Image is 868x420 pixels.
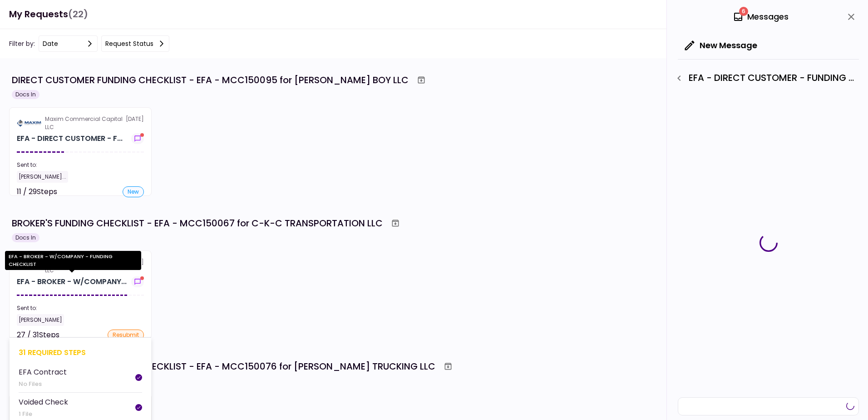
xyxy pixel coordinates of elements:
div: Sent to: [17,304,144,312]
button: Request status [101,35,169,52]
div: date [43,39,58,49]
div: No Files [19,380,67,389]
div: resubmit [108,330,144,340]
div: EFA - BROKER - W/COMPANY - FUNDING CHECKLIST [17,276,127,287]
div: EFA - DIRECT CUSTOMER - FUNDING CHECKLIST - CORRECTED ACH FORM - via DocuSign [671,70,859,86]
div: [DATE] [17,115,144,131]
button: show-messages [131,133,144,144]
div: [PERSON_NAME]... [17,171,68,183]
div: 1 File [19,410,68,419]
div: Docs In [12,90,39,99]
div: 31 required steps [19,347,142,358]
div: Messages [733,10,789,24]
button: close [843,9,859,25]
button: Archive workflow [387,215,404,231]
div: EFA Contract [19,366,67,378]
button: date [39,35,98,52]
button: New Message [678,34,764,57]
div: Sent to: [17,161,144,169]
span: 6 [739,7,748,16]
button: Archive workflow [413,72,429,88]
button: show-messages [131,276,144,287]
div: Docs In [12,233,39,242]
div: new [123,186,144,197]
img: Partner logo [17,119,41,127]
div: DIRECT CUSTOMER FUNDING CHECKLIST - EFA - MCC150095 for [PERSON_NAME] BOY LLC [12,73,409,87]
span: (22) [68,5,88,24]
div: [PERSON_NAME] [17,314,64,326]
div: Maxim Commercial Capital LLC [45,115,126,131]
div: EFA - DIRECT CUSTOMER - FUNDING CHECKLIST [17,133,123,144]
div: 11 / 29 Steps [17,186,57,197]
div: 27 / 31 Steps [17,330,59,340]
div: Voided Check [19,396,68,408]
button: Archive workflow [440,358,456,375]
div: EFA - BROKER - W/COMPANY - FUNDING CHECKLIST [5,251,141,270]
div: BROKER'S FUNDING CHECKLIST - EFA - MCC150067 for C-K-C TRANSPORTATION LLC [12,216,383,230]
button: send [846,401,855,410]
h1: My Requests [9,5,88,24]
div: Filter by: [9,35,169,52]
div: DIRECT CUSTOMER FUNDING CHECKLIST - EFA - MCC150076 for [PERSON_NAME] TRUCKING LLC [12,360,435,373]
